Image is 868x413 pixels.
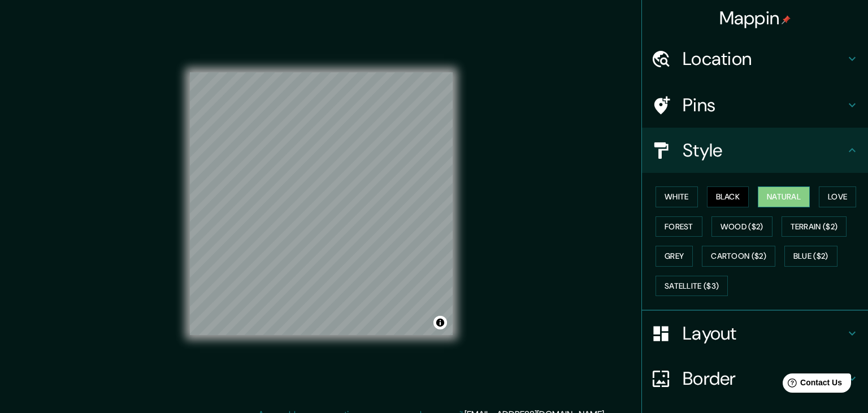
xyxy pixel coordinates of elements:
button: Toggle attribution [433,316,447,329]
canvas: Map [190,72,453,335]
h4: Location [683,47,845,70]
button: Terrain ($2) [782,216,847,237]
div: Style [642,128,868,173]
h4: Pins [683,94,845,116]
button: Black [707,186,749,207]
h4: Layout [683,322,845,345]
div: Location [642,36,868,81]
button: Blue ($2) [784,246,837,267]
h4: Mappin [719,7,791,29]
img: pin-icon.png [782,15,791,24]
button: Forest [656,216,702,237]
iframe: Help widget launcher [767,369,856,401]
h4: Style [683,139,845,162]
button: Satellite ($3) [656,276,728,297]
button: Cartoon ($2) [702,246,775,267]
h4: Border [683,367,845,390]
div: Pins [642,82,868,128]
div: Layout [642,311,868,356]
button: Love [819,186,856,207]
button: White [656,186,698,207]
button: Natural [758,186,810,207]
button: Wood ($2) [711,216,772,237]
div: Border [642,356,868,401]
button: Grey [656,246,693,267]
